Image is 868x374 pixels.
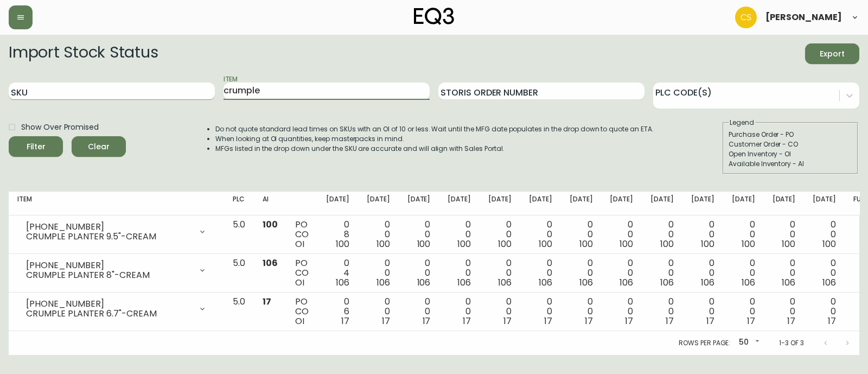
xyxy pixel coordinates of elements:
div: CRUMPLE PLANTER 6.7"-CREAM [26,309,192,319]
img: 996bfd46d64b78802a67b62ffe4c27a2 [735,7,757,28]
div: 0 0 [407,258,431,288]
div: 0 0 [570,258,593,288]
div: 0 0 [691,297,714,326]
div: 0 0 [773,297,796,326]
th: [DATE] [439,192,480,215]
div: 0 0 [448,297,471,326]
div: 0 0 [529,220,552,249]
div: 0 0 [610,297,633,326]
div: 0 4 [326,258,349,288]
div: [PHONE_NUMBER] [26,222,192,232]
div: 0 0 [732,220,755,249]
th: [DATE] [317,192,358,215]
th: [DATE] [642,192,682,215]
div: Customer Order - CO [729,140,852,149]
div: 0 0 [367,220,390,249]
td: 5.0 [224,293,254,331]
div: 0 0 [570,297,593,326]
th: [DATE] [358,192,399,215]
span: 17 [382,315,390,327]
th: AI [254,192,286,215]
div: 0 0 [691,220,714,249]
td: 5.0 [224,215,254,254]
div: 0 0 [650,297,674,326]
span: 106 [822,276,836,289]
span: 17 [463,315,471,327]
span: 106 [417,276,431,289]
div: [PHONE_NUMBER] [26,299,192,309]
div: [PHONE_NUMBER] [26,261,192,270]
div: CRUMPLE PLANTER 8"-CREAM [26,270,192,280]
span: 106 [498,276,512,289]
span: OI [295,315,304,327]
span: 106 [539,276,552,289]
th: [DATE] [764,192,805,215]
span: 100 [539,238,552,250]
div: 0 0 [488,258,512,288]
div: 0 0 [813,258,836,288]
div: 0 0 [610,258,633,288]
span: 17 [263,295,271,308]
span: 100 [782,238,795,250]
div: 50 [735,334,762,352]
span: 100 [417,238,431,250]
div: 0 0 [529,297,552,326]
div: CRUMPLE PLANTER 9.5"-CREAM [26,232,192,242]
span: 100 [336,238,349,250]
div: 0 0 [488,297,512,326]
span: 100 [701,238,714,250]
div: 0 0 [650,220,674,249]
div: [PHONE_NUMBER]CRUMPLE PLANTER 8"-CREAM [17,258,215,282]
span: 100 [822,238,836,250]
div: 0 0 [407,220,431,249]
span: 106 [376,276,390,289]
div: [PHONE_NUMBER]CRUMPLE PLANTER 9.5"-CREAM [17,220,215,244]
div: 0 0 [813,220,836,249]
span: 17 [544,315,552,327]
div: [PHONE_NUMBER]CRUMPLE PLANTER 6.7"-CREAM [17,297,215,321]
div: PO CO [295,297,309,326]
span: 106 [336,276,349,289]
span: 100 [742,238,755,250]
span: 106 [660,276,674,289]
th: [DATE] [520,192,561,215]
span: 106 [701,276,714,289]
span: 106 [457,276,471,289]
span: 106 [620,276,633,289]
span: 17 [747,315,755,327]
span: 17 [666,315,674,327]
div: 0 0 [813,297,836,326]
span: 17 [585,315,593,327]
span: 100 [660,238,674,250]
div: 0 6 [326,297,349,326]
th: [DATE] [804,192,845,215]
div: Available Inventory - AI [729,159,852,169]
div: 0 0 [732,297,755,326]
th: [DATE] [480,192,520,215]
span: Show Over Promised [21,122,99,133]
p: Rows per page: [679,338,730,348]
div: 0 0 [367,258,390,288]
th: [DATE] [682,192,723,215]
th: [DATE] [561,192,602,215]
span: 100 [579,238,593,250]
div: PO CO [295,258,309,288]
li: When looking at OI quantities, keep masterpacks in mind. [215,134,654,144]
img: logo [414,8,454,25]
div: 0 0 [650,258,674,288]
div: PO CO [295,220,309,249]
span: 100 [376,238,390,250]
th: [DATE] [723,192,764,215]
th: PLC [224,192,254,215]
div: 0 0 [570,220,593,249]
span: 100 [498,238,512,250]
td: 5.0 [224,254,254,293]
span: 100 [457,238,471,250]
span: 17 [828,315,836,327]
div: 0 8 [326,220,349,249]
span: 17 [706,315,714,327]
th: [DATE] [399,192,439,215]
div: 0 0 [529,258,552,288]
p: 1-3 of 3 [779,338,804,348]
span: 17 [503,315,512,327]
